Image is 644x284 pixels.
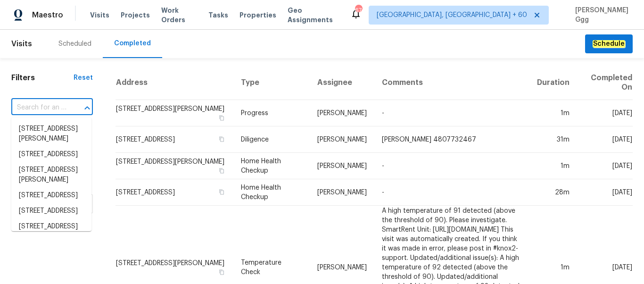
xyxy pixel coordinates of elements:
[571,6,630,25] span: [PERSON_NAME] Ggg
[577,100,633,126] td: [DATE]
[310,179,374,206] td: [PERSON_NAME]
[217,135,226,143] button: Copy Address
[217,167,226,175] button: Copy Address
[81,101,94,115] button: Close
[310,153,374,179] td: [PERSON_NAME]
[233,100,310,126] td: Progress
[11,121,91,147] li: [STREET_ADDRESS][PERSON_NAME]
[593,40,625,48] em: Schedule
[74,73,93,83] div: Reset
[116,126,233,153] td: [STREET_ADDRESS]
[217,114,226,122] button: Copy Address
[11,219,91,234] li: [STREET_ADDRESS]
[529,126,577,153] td: 31m
[116,66,233,100] th: Address
[233,126,310,153] td: Diligence
[355,6,362,15] div: 674
[121,10,150,20] span: Projects
[11,147,91,162] li: [STREET_ADDRESS]
[58,39,91,49] div: Scheduled
[310,66,374,100] th: Assignee
[310,126,374,153] td: [PERSON_NAME]
[233,66,310,100] th: Type
[90,10,109,20] span: Visits
[233,179,310,206] td: Home Health Checkup
[374,100,529,126] td: -
[585,34,633,54] button: Schedule
[161,6,197,25] span: Work Orders
[208,12,228,18] span: Tasks
[116,179,233,206] td: [STREET_ADDRESS]
[11,33,32,54] span: Visits
[577,179,633,206] td: [DATE]
[577,153,633,179] td: [DATE]
[116,100,233,126] td: [STREET_ADDRESS][PERSON_NAME]
[11,73,74,83] h1: Filters
[239,10,276,20] span: Properties
[217,268,226,276] button: Copy Address
[11,188,91,203] li: [STREET_ADDRESS]
[233,153,310,179] td: Home Health Checkup
[374,66,529,100] th: Comments
[374,179,529,206] td: -
[310,100,374,126] td: [PERSON_NAME]
[374,126,529,153] td: [PERSON_NAME] 4807732467
[217,188,226,196] button: Copy Address
[11,203,91,219] li: [STREET_ADDRESS]
[288,6,339,25] span: Geo Assignments
[114,39,151,48] div: Completed
[529,100,577,126] td: 1m
[529,153,577,179] td: 1m
[577,66,633,100] th: Completed On
[377,10,527,20] span: [GEOGRAPHIC_DATA], [GEOGRAPHIC_DATA] + 60
[577,126,633,153] td: [DATE]
[529,66,577,100] th: Duration
[32,10,63,20] span: Maestro
[11,100,66,115] input: Search for an address...
[529,179,577,206] td: 28m
[116,153,233,179] td: [STREET_ADDRESS][PERSON_NAME]
[11,162,91,188] li: [STREET_ADDRESS][PERSON_NAME]
[374,153,529,179] td: -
